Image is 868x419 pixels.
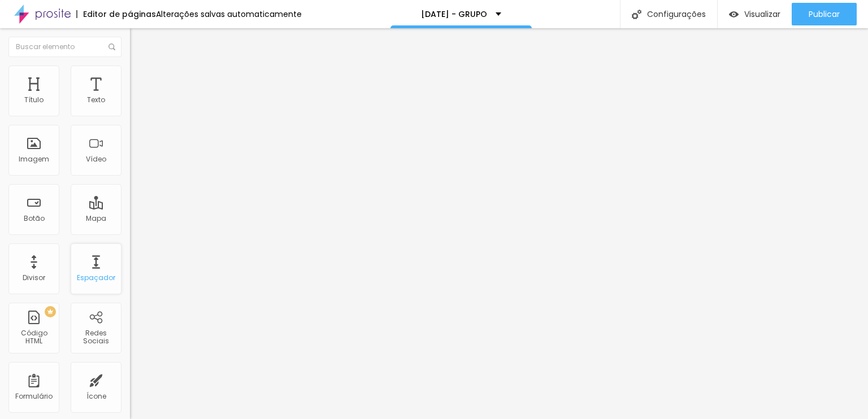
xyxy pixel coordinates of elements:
[76,10,156,18] div: Editor de páginas
[24,215,45,222] div: Botão
[19,155,49,163] div: Imagem
[24,96,44,104] div: Título
[718,3,792,25] button: Visualizar
[156,10,302,18] div: Alterações salvas automaticamente
[130,28,868,419] iframe: Editor
[729,10,739,19] img: view-1.svg
[809,10,840,19] span: Publicar
[73,329,118,346] div: Redes Sociais
[8,37,121,57] input: Buscar elemento
[11,329,56,346] div: Código HTML
[792,3,857,25] button: Publicar
[86,155,106,163] div: Vídeo
[632,10,641,19] img: Icone
[77,274,115,282] div: Espaçador
[421,10,487,18] p: [DATE] - GRUPO
[15,392,53,400] div: Formulário
[108,43,115,50] img: Icone
[744,10,780,19] span: Visualizar
[23,274,45,282] div: Divisor
[87,96,105,104] div: Texto
[86,215,106,222] div: Mapa
[86,392,106,400] div: Ícone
